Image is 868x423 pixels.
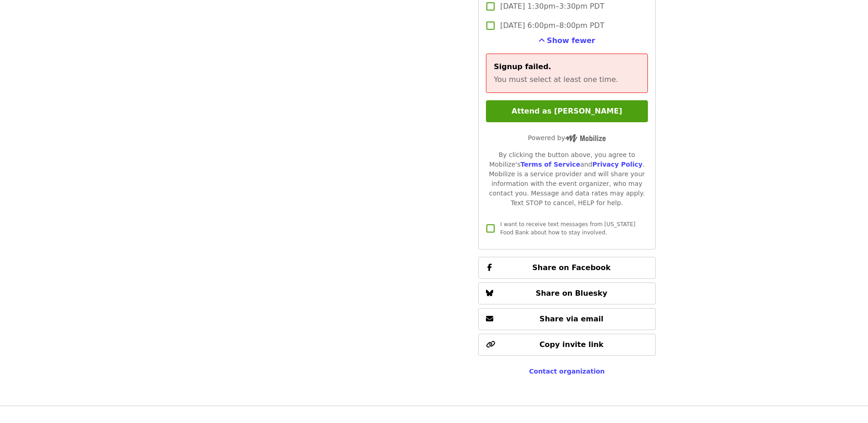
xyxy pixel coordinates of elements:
[478,257,655,279] button: Share on Facebook
[500,20,604,31] span: [DATE] 6:00pm–8:00pm PDT
[494,74,640,85] p: You must select at least one time.
[478,282,655,304] button: Share on Bluesky
[592,161,642,168] a: Privacy Policy
[486,100,647,122] button: Attend as [PERSON_NAME]
[478,334,655,356] button: Copy invite link
[486,150,647,208] div: By clicking the button above, you agree to Mobilize's and . Mobilize is a service provider and wi...
[547,36,595,45] span: Show fewer
[539,35,595,46] button: See more timeslots
[478,308,655,330] button: Share via email
[528,134,606,141] span: Powered by
[494,62,551,71] span: Signup failed.
[539,315,604,323] span: Share via email
[532,263,610,272] span: Share on Facebook
[539,340,604,349] span: Copy invite link
[500,221,635,236] span: I want to receive text messages from [US_STATE] Food Bank about how to stay involved.
[565,134,606,142] img: Powered by Mobilize
[520,161,580,168] a: Terms of Service
[529,368,604,375] a: Contact organization
[500,1,604,12] span: [DATE] 1:30pm–3:30pm PDT
[536,289,608,298] span: Share on Bluesky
